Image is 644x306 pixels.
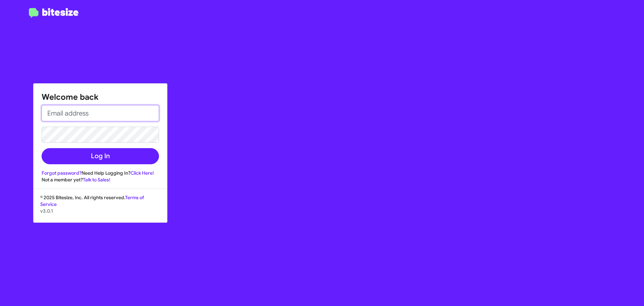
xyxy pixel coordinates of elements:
[42,176,159,183] div: Not a member yet?
[34,194,167,222] div: © 2025 Bitesize, Inc. All rights reserved.
[42,148,159,164] button: Log In
[40,208,160,214] p: v3.0.1
[130,170,154,176] a: Click Here!
[42,170,82,176] a: Forgot password?
[42,170,159,176] div: Need Help Logging In?
[83,177,110,183] a: Talk to Sales!
[42,105,159,121] input: Email address
[42,92,159,102] h1: Welcome back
